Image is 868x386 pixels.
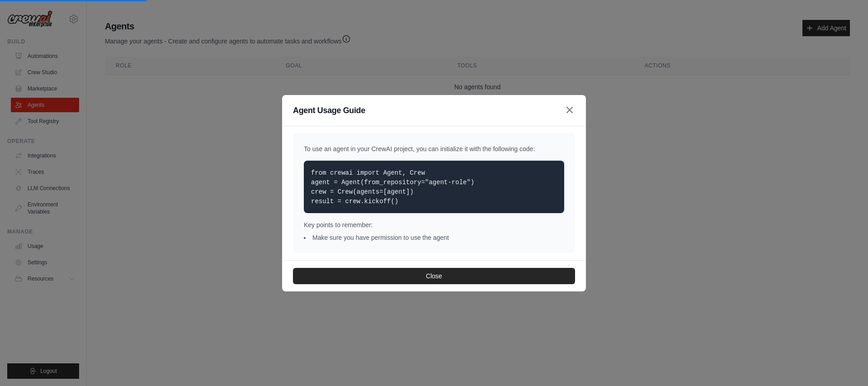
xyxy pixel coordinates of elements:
[311,169,474,205] code: from crewai import Agent, Crew agent = Agent(from_repository="agent-role") crew = Crew(agents=[ag...
[304,144,564,153] p: To use an agent in your CrewAI project, you can initialize it with the following code:
[304,233,564,242] li: Make sure you have permission to use the agent
[293,104,365,117] h3: Agent Usage Guide
[304,220,564,229] p: Key points to remember:
[293,268,575,284] button: Close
